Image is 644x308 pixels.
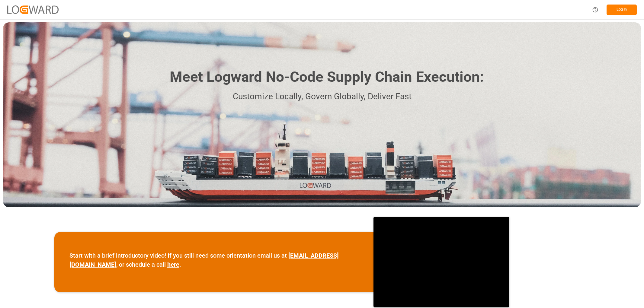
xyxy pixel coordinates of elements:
p: Customize Locally, Govern Globally, Deliver Fast [161,90,484,103]
p: Start with a brief introductory video! If you still need some orientation email us at , or schedu... [69,251,358,269]
h1: Meet Logward No-Code Supply Chain Execution: [170,66,484,88]
a: here [167,261,179,268]
button: Log In [607,5,637,15]
button: Help Center [588,3,602,17]
a: [EMAIL_ADDRESS][DOMAIN_NAME] [69,252,339,268]
img: Logward_new_orange.png [7,5,59,14]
